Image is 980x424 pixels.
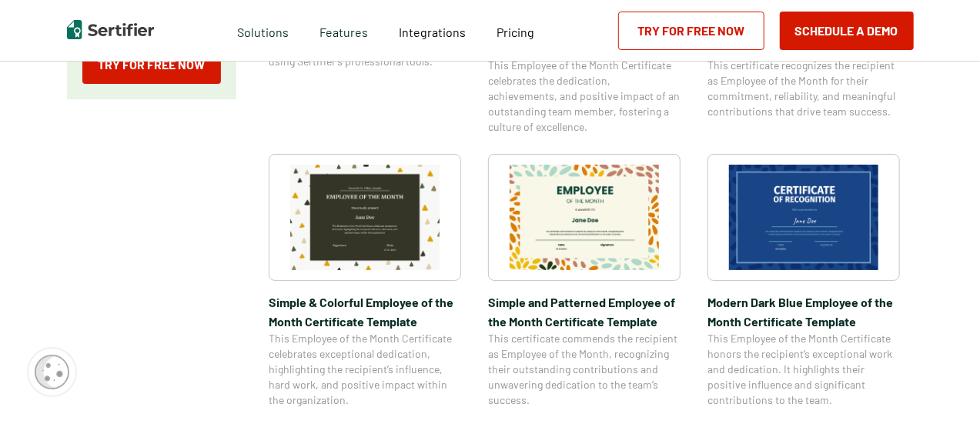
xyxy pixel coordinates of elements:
[707,154,900,408] a: Modern Dark Blue Employee of the Month Certificate TemplateModern Dark Blue Employee of the Month...
[488,154,681,408] a: Simple and Patterned Employee of the Month Certificate TemplateSimple and Patterned Employee of t...
[82,45,221,84] a: Try for Free Now
[618,12,764,50] a: Try for Free Now
[237,21,289,40] span: Solutions
[903,350,980,424] iframe: Chat Widget
[707,292,900,331] span: Modern Dark Blue Employee of the Month Certificate Template
[67,20,154,39] img: Sertifier | Digital Credentialing Platform
[497,21,534,40] a: Pricing
[399,25,466,39] span: Integrations
[35,355,69,389] img: Cookie Popup Icon
[269,331,461,408] span: This Employee of the Month Certificate celebrates exceptional dedication, highlighting the recipi...
[319,21,368,40] span: Features
[707,331,900,408] span: This Employee of the Month Certificate honors the recipient’s exceptional work and dedication. It...
[290,165,440,270] img: Simple & Colorful Employee of the Month Certificate Template
[510,165,659,270] img: Simple and Patterned Employee of the Month Certificate Template
[269,292,461,331] span: Simple & Colorful Employee of the Month Certificate Template
[729,165,878,270] img: Modern Dark Blue Employee of the Month Certificate Template
[488,58,681,135] span: This Employee of the Month Certificate celebrates the dedication, achievements, and positive impa...
[269,154,461,408] a: Simple & Colorful Employee of the Month Certificate TemplateSimple & Colorful Employee of the Mon...
[399,21,466,40] a: Integrations
[780,12,914,50] button: Schedule a Demo
[488,331,681,408] span: This certificate commends the recipient as Employee of the Month, recognizing their outstanding c...
[497,25,534,39] span: Pricing
[707,58,900,119] span: This certificate recognizes the recipient as Employee of the Month for their commitment, reliabil...
[488,292,681,331] span: Simple and Patterned Employee of the Month Certificate Template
